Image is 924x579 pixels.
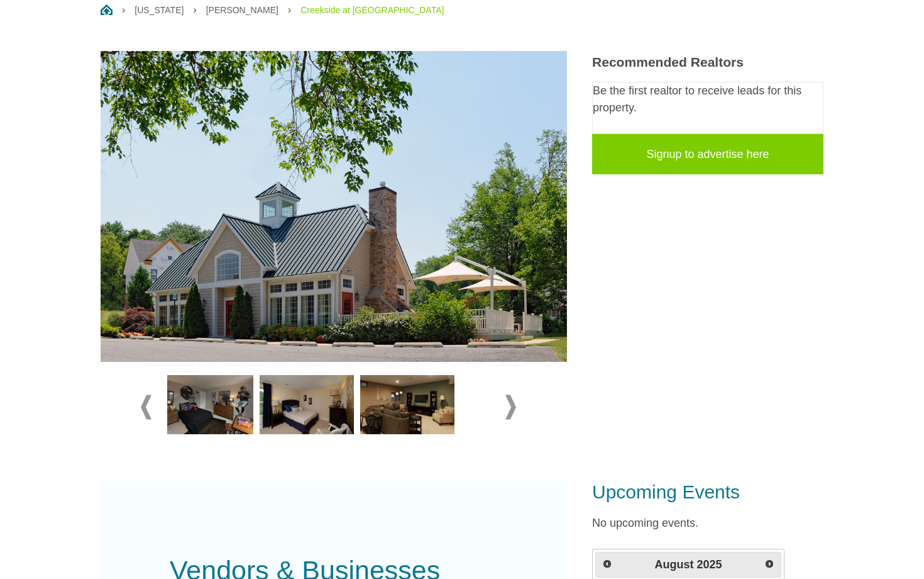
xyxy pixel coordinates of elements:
[206,5,278,15] a: [PERSON_NAME]
[135,5,184,15] a: [US_STATE]
[300,5,444,15] a: Creekside at [GEOGRAPHIC_DATA]
[759,554,779,574] a: Next
[592,54,823,70] h3: Recommended Realtors
[593,82,823,116] p: Be the first realtor to receive leads for this property.
[764,559,774,569] span: Next
[597,554,617,574] a: Prev
[592,515,823,532] p: No upcoming events.
[592,481,823,503] h3: Upcoming Events
[654,558,693,571] span: August
[592,134,823,174] a: Signup to advertise here
[696,558,722,571] span: 2025
[602,559,612,569] span: Prev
